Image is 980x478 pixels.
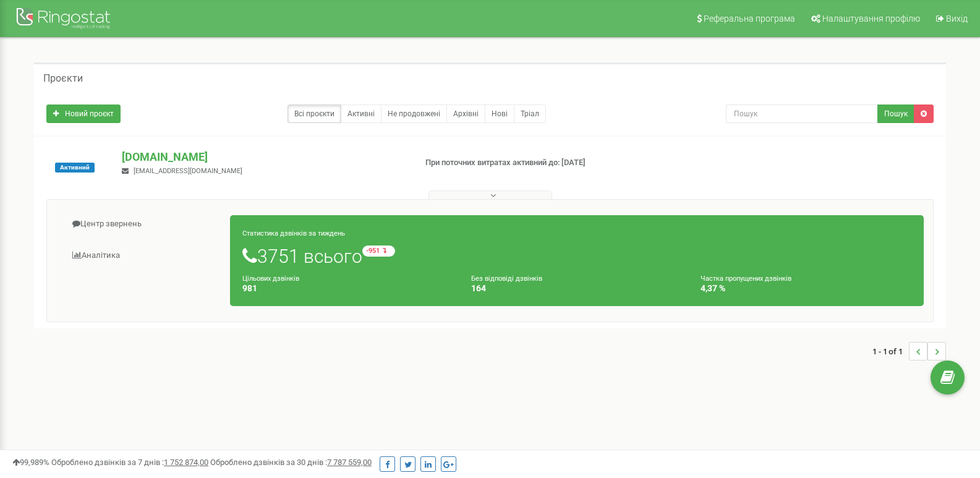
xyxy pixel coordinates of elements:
[726,105,878,123] input: Пошук
[56,241,231,271] a: Аналiтика
[425,157,633,169] p: При поточних витратах активний до: [DATE]
[704,14,795,23] span: Реферальна програма
[55,163,95,173] span: Активний
[327,458,372,467] u: 7 787 559,00
[362,245,395,257] small: -951
[381,105,447,123] a: Не продовжені
[56,209,231,239] a: Центр звернень
[242,229,345,237] small: Статистика дзвінків за тиждень
[242,284,453,293] h4: 981
[446,105,485,123] a: Архівні
[12,458,49,467] span: 99,989%
[51,458,208,467] span: Оброблено дзвінків за 7 днів :
[471,275,542,283] small: Без відповіді дзвінків
[288,105,341,123] a: Всі проєкти
[471,284,682,293] h4: 164
[210,458,372,467] span: Оброблено дзвінків за 30 днів :
[946,14,968,23] span: Вихід
[341,105,381,123] a: Активні
[514,105,546,123] a: Тріал
[822,14,920,23] span: Налаштування профілю
[872,342,909,361] span: 1 - 1 of 1
[872,330,946,373] nav: ...
[242,275,299,283] small: Цільових дзвінків
[122,149,405,165] p: [DOMAIN_NAME]
[701,284,911,293] h4: 4,37 %
[134,167,242,175] span: [EMAIL_ADDRESS][DOMAIN_NAME]
[46,105,121,123] a: Новий проєкт
[701,275,791,283] small: Частка пропущених дзвінків
[242,245,911,267] h1: 3751 всього
[43,73,83,84] h5: Проєкти
[485,105,514,123] a: Нові
[877,105,914,123] button: Пошук
[164,458,208,467] u: 1 752 874,00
